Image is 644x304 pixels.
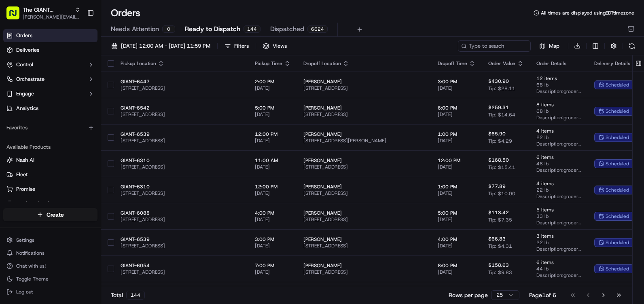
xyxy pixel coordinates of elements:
[16,117,62,125] span: Knowledge Base
[3,260,97,272] button: Chat with us!
[16,263,46,269] span: Chat with us!
[536,154,581,160] span: 6 items
[536,266,581,272] span: 44 lb
[76,117,130,125] span: API Documentation
[536,246,581,252] span: Description: grocery bags
[488,78,509,84] span: $430.90
[121,78,242,85] span: GIANT-6447
[536,101,581,108] span: 8 items
[488,209,509,216] span: $113.42
[3,247,97,259] button: Notifications
[111,24,159,34] span: Needs Attention
[488,138,512,144] span: Tip: $4.29
[488,183,506,190] span: $77.89
[3,286,97,298] button: Log out
[121,60,242,67] div: Pickup Location
[3,102,97,115] a: Analytics
[3,44,97,57] a: Deliveries
[488,157,509,163] span: $168.50
[438,111,475,118] span: [DATE]
[16,276,49,282] span: Toggle Theme
[438,85,475,91] span: [DATE]
[438,157,475,164] span: 12:00 PM
[255,137,290,144] span: [DATE]
[438,164,475,170] span: [DATE]
[121,190,242,196] span: [STREET_ADDRESS]
[255,105,290,111] span: 5:00 PM
[121,216,242,223] span: [STREET_ADDRESS]
[307,25,328,33] div: 6624
[16,156,34,164] span: Nash AI
[244,25,261,33] div: 144
[536,233,581,239] span: 3 items
[255,78,290,85] span: 2:00 PM
[255,85,290,91] span: [DATE]
[488,262,509,268] span: $158.63
[536,134,581,141] span: 22 lb
[303,210,425,216] span: [PERSON_NAME]
[255,236,290,243] span: 3:00 PM
[536,75,581,82] span: 12 items
[16,90,34,97] span: Engage
[121,262,242,269] span: GIANT-6054
[606,213,629,220] span: scheduled
[438,243,475,249] span: [DATE]
[255,111,290,118] span: [DATE]
[488,217,512,223] span: Tip: $7.35
[303,137,425,144] span: [STREET_ADDRESS][PERSON_NAME]
[138,80,147,89] button: Start new chat
[3,154,97,167] button: Nash AI
[303,105,425,111] span: [PERSON_NAME]
[6,171,94,178] a: Fleet
[536,114,581,121] span: Description: grocery bags
[303,243,425,249] span: [STREET_ADDRESS]
[536,141,581,147] span: Description: grocery bags
[438,78,475,85] span: 3:00 PM
[303,262,425,269] span: [PERSON_NAME]
[438,236,475,243] span: 4:00 PM
[111,6,140,19] h1: Orders
[536,82,581,88] span: 68 lb
[606,239,629,246] span: scheduled
[16,289,33,295] span: Log out
[534,41,565,51] button: Map
[438,210,475,216] span: 5:00 PM
[255,131,290,137] span: 12:00 PM
[121,105,242,111] span: GIANT-6542
[536,187,581,193] span: 22 lb
[438,269,475,275] span: [DATE]
[438,60,475,67] div: Dropoff Time
[606,187,629,193] span: scheduled
[303,184,425,190] span: [PERSON_NAME]
[23,14,80,20] button: [PERSON_NAME][EMAIL_ADDRESS][PERSON_NAME][DOMAIN_NAME]
[536,220,581,226] span: Description: grocery bags
[255,190,290,196] span: [DATE]
[488,60,523,67] div: Order Value
[488,243,512,249] span: Tip: $4.31
[3,87,97,100] button: Engage
[529,291,556,299] div: Page 1 of 6
[536,167,581,173] span: Description: grocery bags
[255,210,290,216] span: 4:00 PM
[126,291,145,300] div: 144
[121,243,242,249] span: [STREET_ADDRESS]
[303,164,425,170] span: [STREET_ADDRESS]
[536,160,581,167] span: 48 lb
[68,118,75,125] div: 💻
[121,269,242,275] span: [STREET_ADDRESS]
[3,273,97,285] button: Toggle Theme
[449,291,488,299] p: Rows per page
[23,6,72,14] button: The GIANT Company
[3,183,97,196] button: Promise
[270,24,304,34] span: Dispatched
[438,262,475,269] span: 8:00 PM
[303,269,425,275] span: [STREET_ADDRESS]
[606,134,629,141] span: scheduled
[121,111,242,118] span: [STREET_ADDRESS]
[255,216,290,223] span: [DATE]
[438,137,475,144] span: [DATE]
[8,8,24,24] img: Nash
[16,237,34,243] span: Settings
